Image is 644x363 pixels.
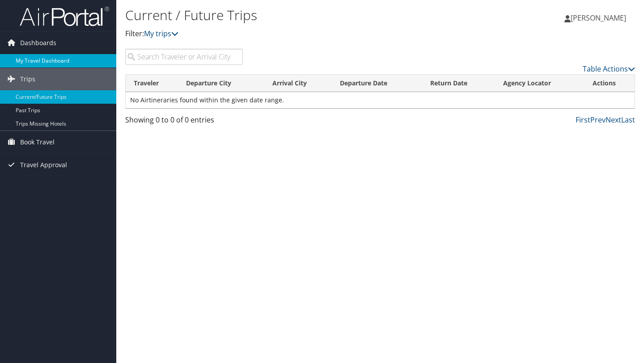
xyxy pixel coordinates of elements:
a: My trips [144,29,178,38]
td: No Airtineraries found within the given date range. [126,92,635,108]
th: Return Date: activate to sort column ascending [422,75,495,92]
th: Agency Locator: activate to sort column ascending [495,75,585,92]
span: Dashboards [20,32,56,54]
th: Actions [585,75,635,92]
input: Search Traveler or Arrival City [125,49,243,65]
span: Book Travel [20,131,55,153]
span: Trips [20,68,35,90]
a: [PERSON_NAME] [564,4,635,31]
a: Last [621,115,635,125]
a: Next [606,115,621,125]
a: First [576,115,590,125]
a: Prev [590,115,606,125]
p: Filter: [125,28,465,40]
span: [PERSON_NAME] [571,13,626,23]
span: Travel Approval [20,154,67,176]
a: Table Actions [583,64,635,74]
h1: Current / Future Trips [125,6,465,25]
div: Showing 0 to 0 of 0 entries [125,114,243,130]
img: airportal-logo.png [20,6,109,27]
th: Arrival City: activate to sort column ascending [264,75,332,92]
th: Traveler: activate to sort column ascending [126,75,178,92]
th: Departure Date: activate to sort column descending [332,75,423,92]
th: Departure City: activate to sort column ascending [178,75,264,92]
